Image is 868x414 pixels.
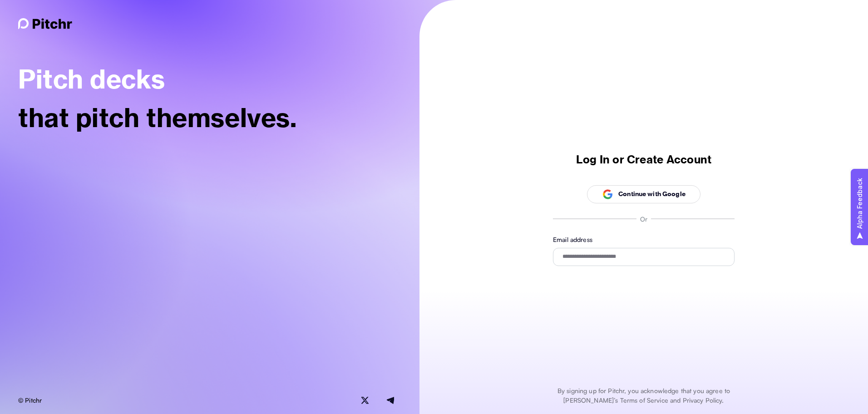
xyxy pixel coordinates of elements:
img: Pitchr logo [18,18,72,29]
img: Twitter icon [361,397,369,404]
p: Pitch decks [18,65,394,94]
img: svg%3e [602,189,613,200]
p: Log In or Create Account [576,153,712,167]
p: © Pitchr [18,395,42,405]
p: Continue with Google [618,189,686,199]
img: LinkedIn icon [387,397,394,404]
p: that pitch themselves. [18,104,394,132]
p: By signing up for Pitchr, you acknowledge that you agree to [PERSON_NAME]’s Terms of Service and ... [542,386,746,405]
p: Email address [553,235,735,244]
button: Continue with Google [587,185,700,203]
p: Or [640,214,647,224]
